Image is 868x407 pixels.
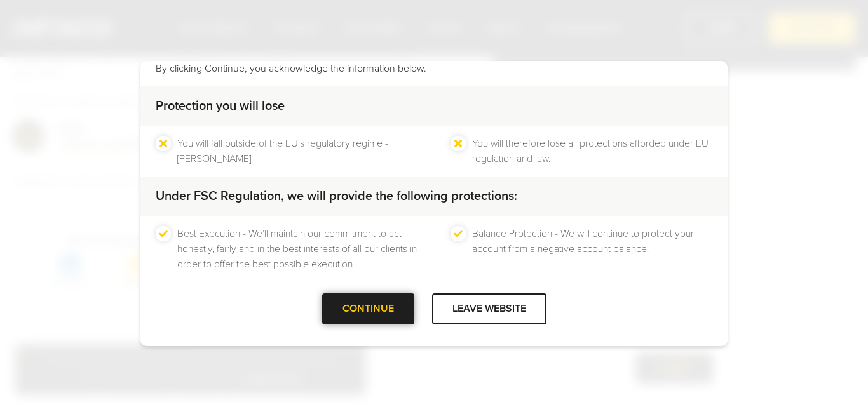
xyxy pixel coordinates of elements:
div: CONTINUE [322,293,414,324]
li: You will fall outside of the EU's regulatory regime - [PERSON_NAME]. [177,136,417,166]
p: By clicking Continue, you acknowledge the information below. [156,61,712,76]
li: Best Execution - We’ll maintain our commitment to act honestly, fairly and in the best interests ... [177,226,417,272]
li: Balance Protection - We will continue to protect your account from a negative account balance. [472,226,712,272]
strong: Protection you will lose [156,98,285,114]
li: You will therefore lose all protections afforded under EU regulation and law. [472,136,712,166]
strong: Under FSC Regulation, we will provide the following protections: [156,189,517,204]
div: LEAVE WEBSITE [432,293,546,324]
